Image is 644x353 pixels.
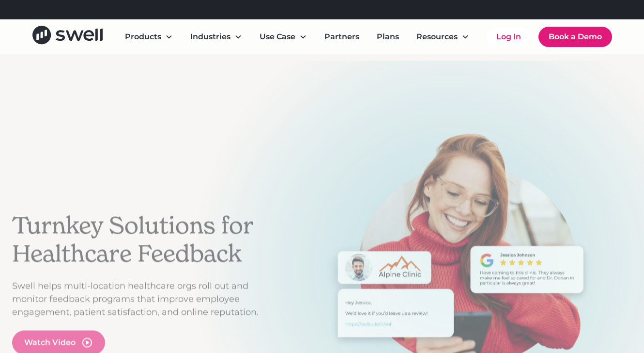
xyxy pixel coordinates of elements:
a: Plans [369,27,407,47]
div: Use Case [260,31,295,43]
a: home [32,26,103,48]
div: Resources [416,31,458,43]
div: Resources [409,27,477,47]
a: Log In [487,27,531,47]
div: Products [125,31,161,43]
div: Use Case [252,27,315,47]
div: Products [117,27,181,47]
h2: Turnkey Solutions for Healthcare Feedback [12,212,274,268]
div: Watch Video [24,337,76,348]
a: Book a Demo [538,27,612,47]
p: Swell helps multi-location healthcare orgs roll out and monitor feedback programs that improve em... [12,279,274,319]
a: Partners [317,27,367,47]
div: Industries [183,27,250,47]
div: Industries [190,31,230,43]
